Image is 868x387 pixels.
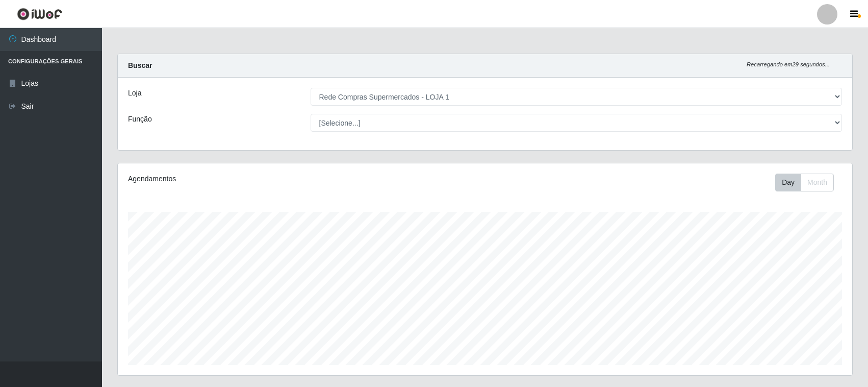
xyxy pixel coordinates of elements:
i: Recarregando em 29 segundos... [747,61,830,67]
label: Loja [128,88,141,99]
img: CoreUI Logo [17,8,62,20]
div: Agendamentos [128,174,417,184]
div: Toolbar with button groups [775,174,842,191]
button: Month [801,174,834,191]
strong: Buscar [128,61,152,69]
button: Day [775,174,801,191]
div: First group [775,174,834,191]
label: Função [128,114,152,125]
